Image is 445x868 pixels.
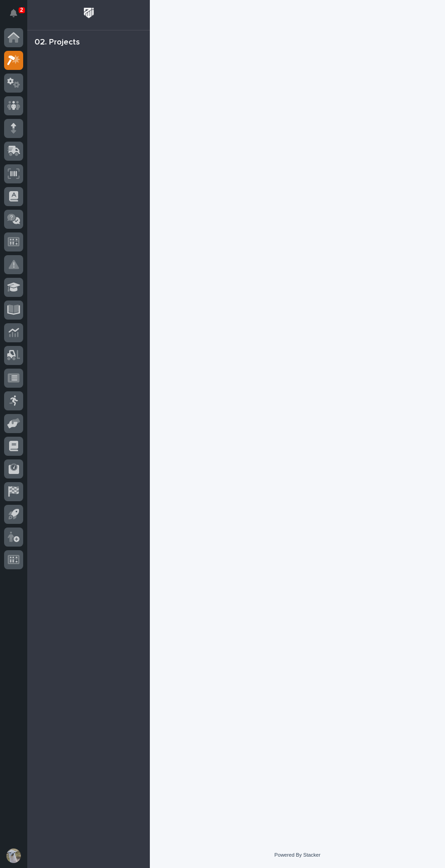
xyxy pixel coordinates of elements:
button: Notifications [4,4,23,23]
a: Powered By Stacker [274,852,320,858]
button: users-avatar [4,846,23,865]
div: 02. Projects [35,38,80,48]
p: 2 [20,7,23,13]
div: Notifications2 [11,9,23,24]
img: Workspace Logo [80,5,97,21]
